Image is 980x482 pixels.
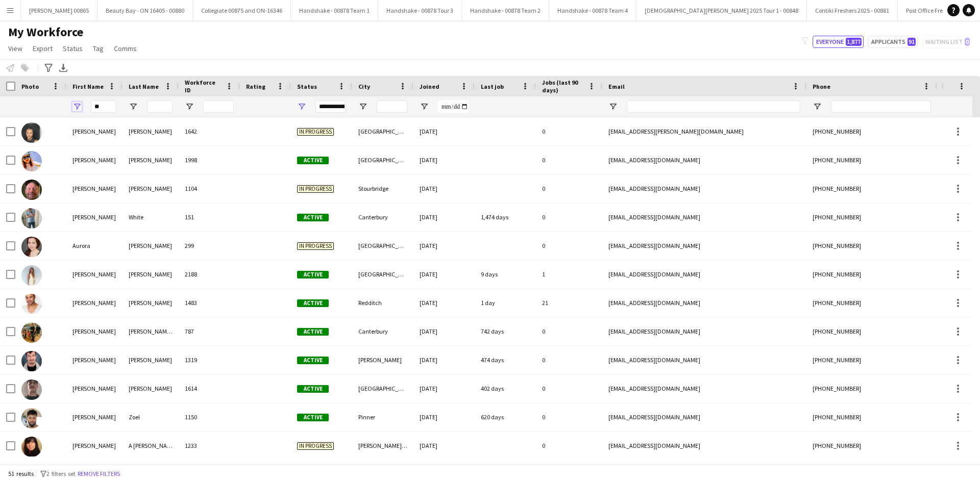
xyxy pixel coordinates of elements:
a: Tag [89,42,108,55]
div: 21 [536,289,602,317]
div: [PERSON_NAME] [122,174,179,202]
div: 0 [536,174,602,202]
span: In progress [297,128,334,136]
button: Collegiate 00875 and ON-16346 [193,1,291,20]
span: Email [608,83,625,90]
span: In progress [297,185,334,193]
div: [PERSON_NAME] [66,403,122,431]
button: Open Filter Menu [185,102,194,111]
span: Active [297,414,329,421]
img: Cameron Harris [21,351,42,371]
div: Zoel [122,403,179,431]
a: View [4,42,27,55]
button: Remove filters [76,468,122,479]
img: Aaron Harvey [21,151,42,171]
div: [DATE] [413,146,475,174]
div: [PERSON_NAME] [66,346,122,374]
div: [PHONE_NUMBER] [806,346,937,374]
button: Handshake - 00878 Tour 3 [378,1,462,20]
div: [GEOGRAPHIC_DATA] [352,232,413,260]
img: Cameron Dean [21,294,42,314]
div: [DATE] [413,289,475,317]
div: [PERSON_NAME] [352,346,413,374]
app-action-btn: Advanced filters [42,62,55,74]
div: 0 [536,317,602,345]
input: Workforce ID Filter Input [203,100,234,113]
div: [DATE] [413,317,475,345]
img: Aurora Adams [21,237,42,257]
div: 9 days [475,260,536,288]
div: Pinner [352,403,413,431]
div: [DATE] [413,232,475,260]
span: Comms [114,44,137,53]
div: [PHONE_NUMBER] [806,203,937,231]
div: [PERSON_NAME][GEOGRAPHIC_DATA] [352,432,413,460]
div: [PERSON_NAME] [66,203,122,231]
img: Cameron Earl-Dieppedalle [21,322,42,343]
div: 2188 [179,260,240,288]
div: [EMAIL_ADDRESS][DOMAIN_NAME] [602,232,806,260]
input: City Filter Input [377,100,407,113]
div: [PHONE_NUMBER] [806,117,937,145]
span: In progress [297,242,334,250]
div: [PHONE_NUMBER] [806,432,937,460]
div: Aurora [66,232,122,260]
button: Handshake - 00878 Team 2 [462,1,549,20]
div: White [122,203,179,231]
input: First Name Filter Input [91,100,116,113]
span: Last job [481,83,504,90]
span: In progress [297,442,334,450]
button: Contiki Freshers 2025 - 00881 [807,1,898,20]
span: Status [297,83,317,90]
div: [PHONE_NUMBER] [806,232,937,260]
span: City [358,83,370,90]
div: Canterbury [352,203,413,231]
div: [DATE] [413,203,475,231]
div: [PHONE_NUMBER] [806,174,937,202]
button: Open Filter Menu [358,102,367,111]
img: Brooke Latham [21,265,42,286]
span: View [8,44,22,53]
div: [EMAIL_ADDRESS][DOMAIN_NAME] [602,374,806,402]
span: 91 [908,38,916,46]
button: Everyone1,877 [813,36,864,48]
span: My Workforce [8,24,83,40]
button: Open Filter Menu [297,102,306,111]
div: [EMAIL_ADDRESS][DOMAIN_NAME] [602,432,806,460]
button: Open Filter Menu [72,102,82,111]
div: [PHONE_NUMBER] [806,403,937,431]
a: Comms [110,42,141,55]
span: Joined [420,83,439,90]
button: Handshake - 00878 Team 4 [549,1,636,20]
div: [EMAIL_ADDRESS][DOMAIN_NAME] [602,403,806,431]
span: Phone [813,83,830,90]
div: [GEOGRAPHIC_DATA] [352,146,413,174]
div: [EMAIL_ADDRESS][DOMAIN_NAME] [602,203,806,231]
div: 1614 [179,374,240,402]
div: [PHONE_NUMBER] [806,289,937,317]
div: 1,474 days [475,203,536,231]
div: [PHONE_NUMBER] [806,260,937,288]
div: 1233 [179,432,240,460]
img: Aaron Nelson [21,180,42,200]
a: Export [29,42,57,55]
img: Cameron Simpson [21,379,42,400]
span: Active [297,214,329,221]
span: 2 filters set [46,470,76,477]
span: Active [297,271,329,278]
div: 299 [179,232,240,260]
div: 1104 [179,174,240,202]
img: Cameron Zoel [21,408,42,428]
button: Handshake - 00878 Team 1 [291,1,378,20]
div: [DATE] [413,432,475,460]
div: [PERSON_NAME] [66,317,122,345]
div: [EMAIL_ADDRESS][PERSON_NAME][DOMAIN_NAME] [602,117,806,145]
div: 402 days [475,374,536,402]
div: 0 [536,117,602,145]
div: 787 [179,317,240,345]
div: A [PERSON_NAME] [122,432,179,460]
div: [PHONE_NUMBER] [806,374,937,402]
button: [PERSON_NAME] 00865 [21,1,97,20]
div: [PERSON_NAME] [66,146,122,174]
div: 0 [536,232,602,260]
